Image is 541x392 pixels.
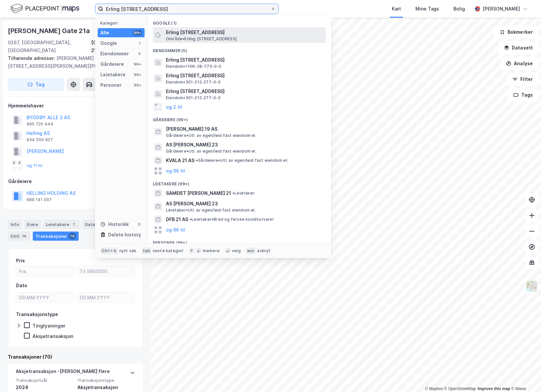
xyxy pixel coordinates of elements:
[453,5,465,13] div: Bolig
[166,125,323,133] span: [PERSON_NAME] 19 AS
[27,121,53,127] div: 990 720 444
[148,15,331,27] div: Google (1)
[166,103,182,111] button: og 2 til
[148,112,331,124] div: Gårdeiere (99+)
[103,4,270,14] input: Søk på adresse, matrikkel, gårdeiere, leietakere eller personer
[82,220,107,229] div: Datasett
[77,266,134,276] input: Til 9950000
[507,73,538,86] button: Filter
[32,323,66,329] div: Tinglysninger
[246,248,256,254] div: esc
[100,248,118,254] div: Ctrl + k
[500,57,538,70] button: Analyse
[16,282,27,289] div: Dato
[153,248,184,253] div: neste kategori
[8,220,22,229] div: Info
[425,386,443,391] a: Mapbox
[21,233,28,239] div: 14
[8,26,91,36] div: [PERSON_NAME] Gate 21a
[8,232,30,241] div: ESG
[100,50,129,58] div: Eiendommer
[77,292,134,302] input: DD.MM.YYYY
[137,222,142,227] div: 0
[166,133,256,138] span: Gårdeiere • Utl. av egen/leid fast eiendom el.
[203,248,220,253] div: markere
[100,29,109,37] div: Alle
[478,386,510,391] a: Improve this map
[166,36,237,42] span: Område • Erling [STREET_ADDRESS]
[148,43,331,55] div: Eiendommer (5)
[196,158,288,163] span: Gårdeiere • Utl. av egen/leid fast eiendom el.
[148,235,331,247] div: Personer (99+)
[196,158,198,163] span: •
[100,220,129,228] div: Historikk
[166,189,231,197] span: SAMEIET [PERSON_NAME] 21
[8,353,143,361] div: Transaksjoner (70)
[77,378,135,383] span: Transaksjonstype
[392,5,401,13] div: Kart
[8,54,138,70] div: [PERSON_NAME] [STREET_ADDRESS][PERSON_NAME][PERSON_NAME]
[16,266,74,276] input: Fra
[166,167,185,175] button: og 96 til
[166,28,323,36] span: Erling [STREET_ADDRESS]
[133,83,142,88] div: 99+
[508,88,538,102] button: Tags
[415,5,439,13] div: Mine Tags
[166,226,185,234] button: og 96 til
[166,200,323,208] span: AS [PERSON_NAME] 23
[100,21,145,26] div: Kategori
[166,141,323,149] span: AS [PERSON_NAME] 23
[100,39,117,47] div: Google
[27,197,52,202] div: 989 141 007
[70,221,77,228] div: 1
[508,361,541,392] div: Kontrollprogram for chat
[444,386,476,391] a: OpenStreetMap
[16,292,74,302] input: DD.MM.YYYY
[16,367,110,378] div: Aksjetransaksjon - [PERSON_NAME] flere
[190,217,274,222] span: Leietaker • Brød og ferske konditorvarer
[166,208,256,213] span: Leietaker • Utl. av egen/leid fast eiendom el.
[133,62,142,67] div: 99+
[483,5,520,13] div: [PERSON_NAME]
[232,191,234,196] span: •
[24,220,41,229] div: Eiere
[166,56,323,64] span: Erling [STREET_ADDRESS]
[508,361,541,392] iframe: Chat Widget
[133,72,142,77] div: 99+
[133,30,142,35] div: 99+
[91,39,143,54] div: [GEOGRAPHIC_DATA], 212/277
[100,71,126,79] div: Leietakere
[498,41,538,54] button: Datasett
[166,149,256,154] span: Gårdeiere • Utl. av egen/leid fast eiendom el.
[32,333,73,339] div: Aksjetransaksjon
[232,248,241,253] div: velg
[33,232,79,241] div: Transaksjoner
[16,378,73,383] span: Transaksjonsår
[166,87,323,95] span: Erling [STREET_ADDRESS]
[77,383,135,391] div: Aksjetransaksjon
[16,383,73,391] div: 2024
[190,217,191,222] span: •
[232,191,254,196] span: Leietaker
[10,3,79,14] img: logo.f888ab2527a4732fd821a326f86c7f29.svg
[27,137,53,142] div: 934 550 927
[8,78,64,91] button: Tag
[166,80,221,85] span: Eiendom • 301-212-277-0-0
[166,95,221,101] span: Eiendom • 301-212-277-0-0
[494,26,538,39] button: Bokmerker
[148,176,331,188] div: Leietakere (99+)
[16,257,25,265] div: Pris
[526,280,538,292] img: Z
[8,39,91,54] div: 0267, [GEOGRAPHIC_DATA], [GEOGRAPHIC_DATA]
[100,81,122,89] div: Personer
[43,220,80,229] div: Leietakere
[8,102,143,110] div: Hjemmelshaver
[69,233,76,239] div: 70
[119,248,137,253] div: nytt søk
[100,60,124,68] div: Gårdeiere
[137,41,142,46] div: 1
[137,51,142,56] div: 5
[166,72,323,80] span: Erling [STREET_ADDRESS]
[166,215,188,223] span: DFB 21 AS
[166,157,194,164] span: KVALA 21 AS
